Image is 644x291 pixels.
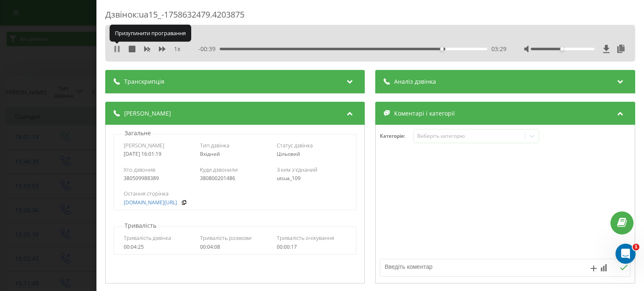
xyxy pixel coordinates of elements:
span: Цільовий [277,150,300,157]
div: Accessibility label [561,47,564,51]
span: 1 [633,244,639,250]
span: 1 x [174,45,180,53]
div: 00:04:08 [200,244,270,250]
p: Загальне [122,129,153,137]
div: 00:04:25 [124,244,194,250]
span: Куди дзвонили [200,166,238,173]
span: Тривалість очікування [277,234,334,242]
span: Хто дзвонив [124,166,155,173]
span: 03:29 [491,45,506,53]
h4: Категорія : [380,133,414,139]
div: 380509988389 [124,175,194,181]
span: Транскрипція [124,77,164,86]
span: З ким з'єднаний [277,166,317,173]
span: - 00:39 [199,45,220,53]
div: utsua_109 [277,175,347,181]
p: Тривалість [122,221,158,230]
span: Аналіз дзвінка [395,77,436,86]
div: 00:00:17 [277,244,347,250]
div: 380800201486 [200,175,270,181]
div: Призупинити програвання [109,25,191,41]
iframe: Intercom live chat [615,244,636,264]
div: [DATE] 16:01:19 [124,151,194,157]
a: [DOMAIN_NAME][URL] [124,200,177,206]
span: Тривалість дзвінка [124,234,171,242]
span: Коментарі і категорії [395,109,455,118]
span: [PERSON_NAME] [124,109,171,118]
span: Остання сторінка [124,190,169,197]
div: Виберіть категорію [417,133,522,139]
div: Дзвінок : ua15_-1758632479.4203875 [105,9,635,25]
span: Тривалість розмови [200,234,252,242]
span: [PERSON_NAME] [124,142,164,149]
span: Вхідний [200,150,221,157]
span: Статус дзвінка [277,142,313,149]
div: Accessibility label [441,47,444,51]
span: Тип дзвінка [200,142,230,149]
